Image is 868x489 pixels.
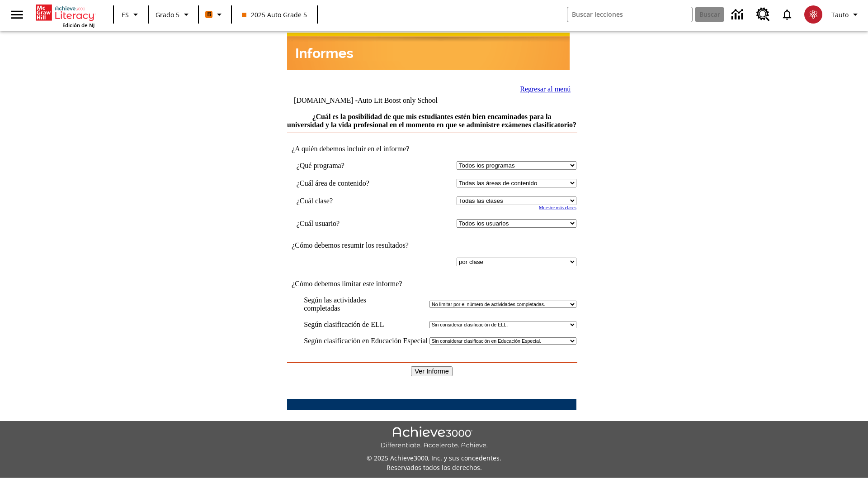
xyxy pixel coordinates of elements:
td: ¿A quién debemos incluir en el informe? [287,145,576,153]
button: Abrir el menú lateral [4,1,30,28]
input: Ver Informe [411,366,453,376]
span: 2025 Auto Grade 5 [242,10,307,19]
span: B [207,9,211,20]
button: Boost El color de la clase es anaranjado. Cambiar el color de la clase. [202,6,228,23]
button: Escoja un nuevo avatar [799,3,828,26]
input: Buscar campo [567,7,692,22]
td: ¿Cómo debemos resumir los resultados? [287,241,576,249]
a: ¿Cuál es la posibilidad de que mis estudiantes estén bien encaminados para la universidad y la vi... [287,113,576,129]
nobr: ¿Cuál área de contenido? [297,179,369,187]
td: ¿Cuál usuario? [297,219,400,228]
a: Centro de información [726,2,751,27]
a: Regresar al menú [520,85,571,93]
span: ES [122,10,129,19]
span: Grado 5 [156,10,179,19]
td: Según clasificación en Educación Especial [304,337,428,345]
button: Lenguaje: ES, Selecciona un idioma [117,6,146,23]
button: Grado: Grado 5, Elige un grado [152,6,195,23]
a: Centro de recursos, Se abrirá en una pestaña nueva. [751,2,775,27]
a: Notificaciones [775,3,799,26]
td: ¿Qué programa? [297,161,400,170]
td: ¿Cuál clase? [297,197,400,205]
td: [DOMAIN_NAME] - [294,96,464,105]
nobr: Auto Lit Boost only School [358,96,438,104]
img: avatar image [804,5,822,24]
td: ¿Cómo debemos limitar este informe? [287,280,576,288]
button: Perfil/Configuración [828,6,864,23]
span: Edición de NJ [62,22,94,29]
img: Achieve3000 Differentiate Accelerate Achieve [380,427,488,450]
a: Muestre más clases [539,205,576,210]
td: Según clasificación de ELL [304,321,428,329]
td: Según las actividades completadas [304,296,428,312]
div: Portada [36,3,94,29]
img: header [287,33,570,70]
span: Tauto [831,10,849,19]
